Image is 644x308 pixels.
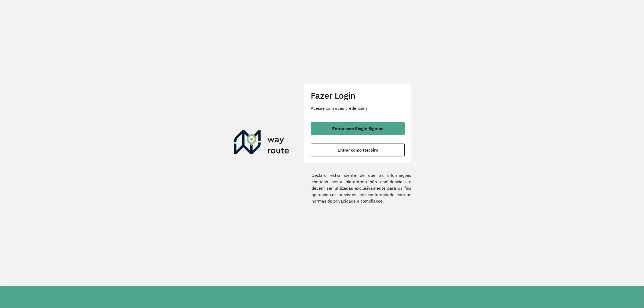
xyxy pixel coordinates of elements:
button: button [311,144,405,156]
label: Declaro estar ciente de que as informações contidas nesta plataforma são confidenciais e devem se... [304,172,411,204]
h2: Fazer Login [311,90,405,101]
p: Acesse com suas credenciais [311,105,405,111]
span: Entrar como terceiro [338,148,378,152]
img: Roteirizador AmbevTech [234,130,289,156]
button: button [311,122,405,135]
span: Entrar com Single Sign-on [332,126,383,131]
